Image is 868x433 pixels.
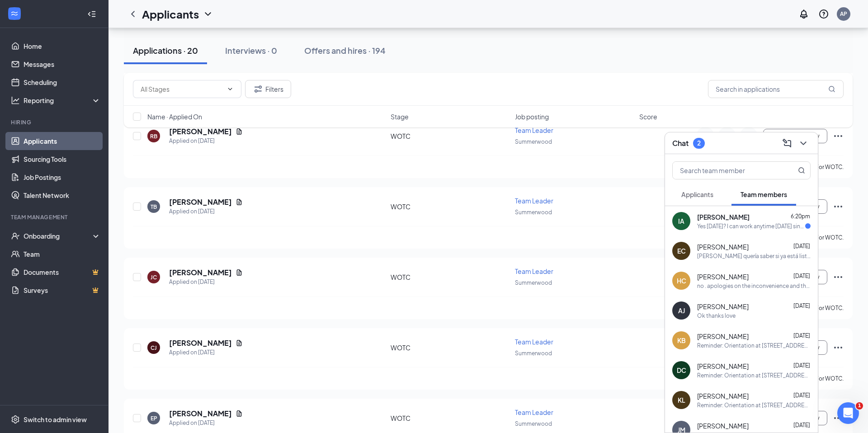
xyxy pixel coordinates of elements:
[793,273,810,279] span: [DATE]
[391,112,409,121] span: Stage
[391,414,509,423] div: WOTC
[837,402,859,424] iframe: Intercom live chat
[639,112,657,121] span: Score
[678,395,685,405] div: KL
[828,85,835,93] svg: MagnifyingGlass
[169,338,232,348] h5: [PERSON_NAME]
[793,392,810,399] span: [DATE]
[304,45,386,56] div: Offers and hires · 194
[236,339,243,347] svg: Document
[793,362,810,369] span: [DATE]
[793,332,810,339] span: [DATE]
[151,273,157,281] div: JC
[11,415,20,424] svg: Settings
[24,281,101,299] a: SurveysCrown
[681,190,713,198] span: Applicants
[741,190,787,198] span: Team members
[515,279,552,286] span: Summerwood
[697,312,736,320] div: Ok thanks love
[677,276,686,285] div: HC
[796,136,811,151] button: ChevronDown
[245,80,291,98] button: Filter Filters
[697,139,701,147] div: 2
[151,414,157,422] div: EP
[24,150,101,168] a: Sourcing Tools
[697,332,749,341] span: [PERSON_NAME]
[697,302,749,311] span: [PERSON_NAME]
[697,272,749,281] span: [PERSON_NAME]
[24,415,87,424] div: Switch to admin view
[24,96,101,105] div: Reporting
[133,45,198,56] div: Applications · 20
[236,269,243,276] svg: Document
[697,282,811,290] div: no . apologies on the inconvenience and the time. have a nice one
[791,213,810,220] span: 6:20pm
[24,55,101,73] a: Messages
[169,278,243,287] div: Applied on [DATE]
[856,402,863,409] span: 1
[169,268,232,278] h5: [PERSON_NAME]
[833,413,844,424] svg: Ellipses
[24,231,93,240] div: Onboarding
[677,336,686,345] div: KB
[673,162,780,179] input: Search team member
[697,222,805,230] div: Yes [DATE]? I can work anytime [DATE] since it's a holiday.
[24,73,101,91] a: Scheduling
[127,9,138,19] svg: ChevronLeft
[169,197,232,207] h5: [PERSON_NAME]
[793,422,810,428] span: [DATE]
[87,9,96,19] svg: Collapse
[833,201,844,212] svg: Ellipses
[10,9,19,18] svg: WorkstreamLogo
[169,207,243,216] div: Applied on [DATE]
[697,252,811,260] div: [PERSON_NAME] quería saber si ya está listo el uniforme !?
[818,9,829,19] svg: QuestionInfo
[697,362,749,371] span: [PERSON_NAME]
[793,302,810,309] span: [DATE]
[169,136,243,146] div: Applied on [DATE]
[253,84,264,94] svg: Filter
[24,263,101,281] a: DocumentsCrown
[391,202,509,211] div: WOTC
[798,138,809,149] svg: ChevronDown
[833,342,844,353] svg: Ellipses
[780,136,794,151] button: ComposeMessage
[151,203,157,211] div: TB
[11,213,99,221] div: Team Management
[225,45,277,56] div: Interviews · 0
[169,348,243,357] div: Applied on [DATE]
[515,112,549,121] span: Job posting
[391,273,509,282] div: WOTC
[678,216,684,226] div: IA
[203,9,213,19] svg: ChevronDown
[169,419,243,428] div: Applied on [DATE]
[141,84,223,94] input: All Stages
[515,197,553,205] span: Team Leader
[697,401,811,409] div: Reminder: Orientation at [STREET_ADDRESS]. [DATE] 1 PM.
[697,342,811,349] div: Reminder: Orientation at [STREET_ADDRESS]. [DATE] 1 PM.
[793,243,810,249] span: [DATE]
[678,306,685,315] div: AJ
[697,212,750,221] span: [PERSON_NAME]
[697,421,749,430] span: [PERSON_NAME]
[236,198,243,206] svg: Document
[24,132,101,150] a: Applicants
[697,242,749,251] span: [PERSON_NAME]
[24,37,101,55] a: Home
[24,168,101,186] a: Job Postings
[151,344,157,352] div: CJ
[697,391,749,400] span: [PERSON_NAME]
[833,272,844,282] svg: Ellipses
[515,350,552,357] span: Summerwood
[677,366,686,375] div: DC
[391,343,509,352] div: WOTC
[24,245,101,263] a: Team
[24,186,101,204] a: Talent Network
[515,338,553,346] span: Team Leader
[515,420,552,427] span: Summerwood
[677,246,686,255] div: EC
[708,80,844,98] input: Search in applications
[515,267,553,275] span: Team Leader
[672,138,689,148] h3: Chat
